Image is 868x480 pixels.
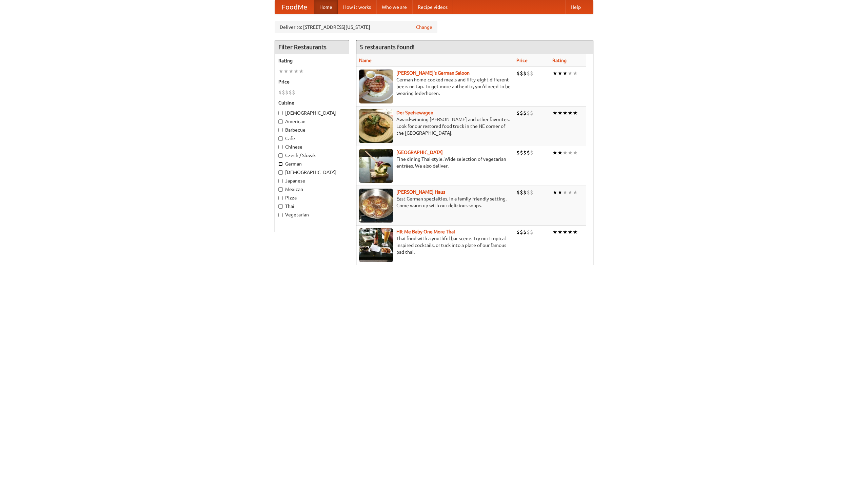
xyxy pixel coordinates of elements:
img: esthers.jpg [359,70,393,103]
li: ★ [552,189,557,196]
li: $ [527,228,530,236]
label: Japanese [278,177,346,184]
img: satay.jpg [359,149,393,183]
li: $ [516,109,520,117]
li: $ [520,70,523,77]
li: ★ [294,68,299,75]
li: $ [527,70,530,77]
li: ★ [283,68,289,75]
label: Barbecue [278,127,346,133]
li: ★ [563,70,568,77]
a: Der Speisewagen [396,110,433,115]
li: ★ [563,228,568,236]
input: Thai [278,204,283,209]
li: ★ [573,189,578,196]
label: Vegetarian [278,211,346,218]
a: Home [314,0,338,14]
input: Czech / Slovak [278,153,283,158]
label: Mexican [278,186,346,193]
li: ★ [568,228,573,236]
a: Change [416,24,432,31]
p: East German specialties, in a family-friendly setting. Come warm up with our delicious soups. [359,195,511,209]
li: $ [523,149,527,156]
li: ★ [552,228,557,236]
li: ★ [557,149,563,156]
li: $ [520,189,523,196]
li: ★ [568,70,573,77]
li: ★ [552,109,557,117]
li: ★ [557,228,563,236]
li: $ [527,109,530,117]
label: American [278,118,346,125]
li: ★ [573,228,578,236]
li: $ [520,109,523,117]
li: $ [523,189,527,196]
p: Fine dining Thai-style. Wide selection of vegetarian entrées. We also deliver. [359,156,511,169]
li: ★ [563,109,568,117]
label: Thai [278,203,346,210]
li: $ [530,109,533,117]
li: ★ [568,109,573,117]
li: $ [527,149,530,156]
li: $ [530,70,533,77]
h4: Filter Restaurants [275,40,349,54]
a: [PERSON_NAME]'s German Saloon [396,70,470,76]
input: Chinese [278,145,283,149]
img: babythai.jpg [359,228,393,262]
li: ★ [573,149,578,156]
li: ★ [557,189,563,196]
a: [GEOGRAPHIC_DATA] [396,150,443,155]
li: $ [530,189,533,196]
a: Help [565,0,586,14]
li: $ [516,189,520,196]
li: ★ [563,189,568,196]
label: Czech / Slovak [278,152,346,159]
li: ★ [552,149,557,156]
input: Barbecue [278,128,283,132]
li: ★ [573,109,578,117]
li: ★ [299,68,304,75]
div: Deliver to: [STREET_ADDRESS][US_STATE] [275,21,437,33]
label: German [278,160,346,167]
li: $ [292,89,295,96]
li: ★ [552,70,557,77]
a: FoodMe [275,0,314,14]
img: speisewagen.jpg [359,109,393,143]
li: ★ [563,149,568,156]
li: $ [520,149,523,156]
li: ★ [573,70,578,77]
input: Vegetarian [278,213,283,217]
p: Thai food with a youthful bar scene. Try our tropical inspired cocktails, or tuck into a plate of... [359,235,511,255]
a: [PERSON_NAME] Haus [396,189,445,195]
input: [DEMOGRAPHIC_DATA] [278,170,283,175]
input: Mexican [278,187,283,192]
li: ★ [278,68,283,75]
li: $ [520,228,523,236]
a: Hit Me Baby One More Thai [396,229,455,234]
li: $ [516,70,520,77]
input: [DEMOGRAPHIC_DATA] [278,111,283,115]
li: ★ [289,68,294,75]
ng-pluralize: 5 restaurants found! [360,44,415,50]
li: $ [282,89,285,96]
input: Japanese [278,179,283,183]
h5: Cuisine [278,99,346,106]
a: Rating [552,58,567,63]
li: $ [516,149,520,156]
p: German home-cooked meals and fifty-eight different beers on tap. To get more authentic, you'd nee... [359,76,511,97]
li: $ [516,228,520,236]
a: Who we are [376,0,412,14]
li: $ [523,70,527,77]
li: ★ [557,70,563,77]
input: Pizza [278,196,283,200]
li: $ [289,89,292,96]
label: Chinese [278,143,346,150]
li: $ [530,228,533,236]
img: kohlhaus.jpg [359,189,393,223]
a: How it works [338,0,376,14]
a: Price [516,58,528,63]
